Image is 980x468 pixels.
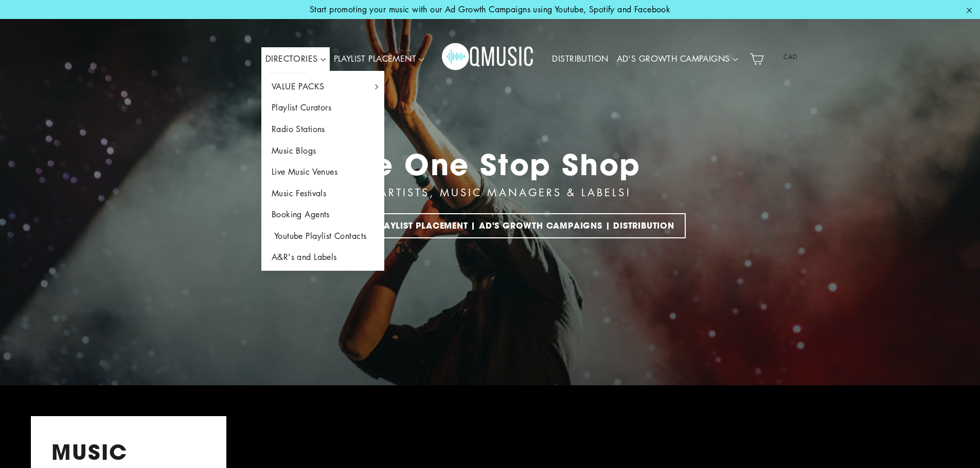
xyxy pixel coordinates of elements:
a: Radio Stations [261,119,385,140]
a: DIRECTORIES | PLAYLIST PLACEMENT | AD'S GROWTH CAMPAIGNS | DISTRIBUTION [294,213,686,238]
a: Music Festivals [261,183,385,204]
a: Booking Agents [261,204,385,226]
a: A&R's and Labels [261,247,385,268]
div: FOR ARTISTS, MUSIC MANAGERS & LABELS! [348,184,631,200]
a: Music Blogs [261,140,385,162]
div: The One Stop Shop [339,147,642,181]
a: DISTRIBUTION [548,47,612,71]
a: DIRECTORIES [261,47,330,71]
a: PLAYLIST PLACEMENT [330,47,429,71]
a: AD'S GROWTH CAMPAIGNS [613,47,742,71]
img: Q Music Promotions [442,36,534,82]
a: Youtube Playlist Contacts [261,226,385,247]
span: CAD [771,49,810,65]
div: Primary [231,29,745,89]
a: VALUE PACKS [261,76,385,98]
a: Playlist Curators [261,97,385,119]
a: Live Music Venues [261,161,385,183]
